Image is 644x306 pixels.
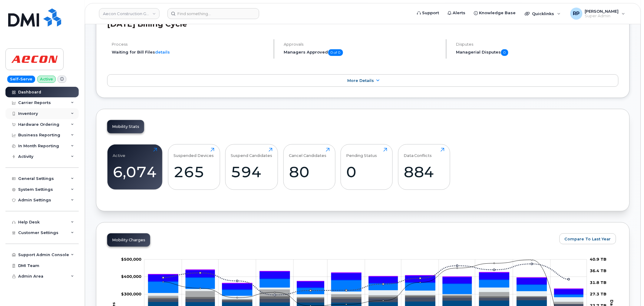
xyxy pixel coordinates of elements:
[121,274,141,279] tspan: $400,000
[112,49,269,55] li: Waiting for Bill Files
[148,270,584,289] g: QST
[289,148,326,158] div: Cancel Candidates
[479,10,516,16] span: Knowledge Base
[112,42,269,47] h4: Process
[348,78,374,83] span: More Details
[121,257,141,262] g: $0
[456,49,619,56] h5: Managerial Disputes
[284,49,441,56] h5: Managers Approved
[167,8,259,19] input: Find something...
[585,9,619,14] span: [PERSON_NAME]
[501,49,508,56] span: 0
[173,148,214,187] a: Suspended Devices265
[585,14,619,18] span: Super Admin
[566,8,629,20] div: Ryan Partack
[590,291,607,296] tspan: 27.3 TB
[173,163,214,181] div: 265
[404,148,444,187] a: Data Conflicts884
[148,270,584,289] g: PST
[113,148,157,187] a: Active6,074
[148,289,584,304] g: Cancellation
[121,291,141,296] tspan: $300,000
[289,163,330,181] div: 80
[560,233,616,244] button: Compare To Last Year
[99,8,160,19] a: Aecon Construction Group Inc
[470,7,520,19] a: Knowledge Base
[444,7,470,19] a: Alerts
[231,163,272,181] div: 594
[404,148,432,158] div: Data Conflicts
[456,42,619,47] h4: Disputes
[231,148,272,187] a: Suspend Candidates594
[590,257,607,262] tspan: 40.9 TB
[346,148,387,187] a: Pending Status0
[565,236,611,242] span: Compare To Last Year
[453,10,466,16] span: Alerts
[148,288,584,302] g: Hardware
[148,277,584,295] g: GST
[422,10,439,16] span: Support
[413,7,444,19] a: Support
[148,270,584,294] g: HST
[573,10,580,17] span: RP
[121,291,141,296] g: $0
[284,42,441,47] h4: Approvals
[346,163,387,181] div: 0
[155,50,170,54] a: details
[121,257,141,262] tspan: $500,000
[289,148,330,187] a: Cancel Candidates80
[532,11,554,16] span: Quicklinks
[173,148,214,158] div: Suspended Devices
[590,269,607,273] tspan: 36.4 TB
[346,148,377,158] div: Pending Status
[404,163,444,181] div: 884
[590,280,607,285] tspan: 31.8 TB
[148,278,584,297] g: Features
[521,8,565,20] div: Quicklinks
[231,148,272,158] div: Suspend Candidates
[113,163,157,181] div: 6,074
[121,274,141,279] g: $0
[328,49,343,56] span: 0 of 0
[113,148,126,158] div: Active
